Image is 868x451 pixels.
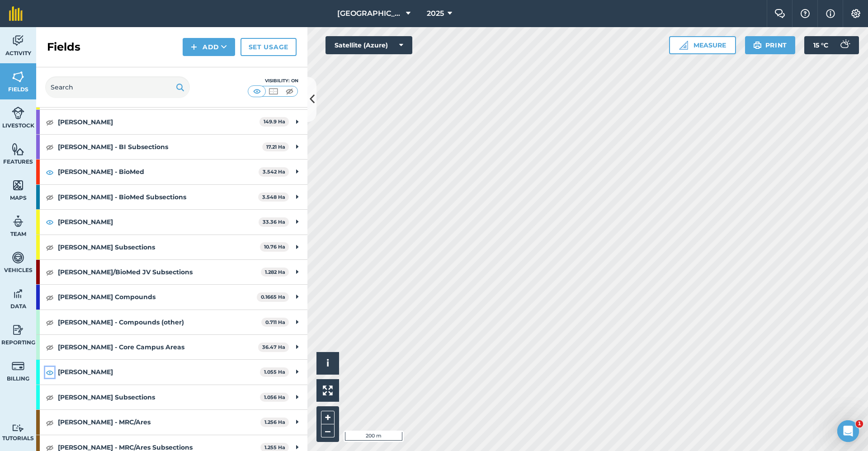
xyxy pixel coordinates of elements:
[12,424,24,432] img: svg+xml;base64,PD94bWwgdmVyc2lvbj0iMS4wIiBlbmNvZGluZz0idXRmLTgiPz4KPCEtLSBHZW5lcmF0b3I6IEFkb2JlIE...
[36,285,307,309] div: [PERSON_NAME] Compounds0.1665 Ha
[12,106,24,120] img: svg+xml;base64,PD94bWwgdmVyc2lvbj0iMS4wIiBlbmNvZGluZz0idXRmLTgiPz4KPCEtLSBHZW5lcmF0b3I6IEFkb2JlIE...
[337,8,402,19] span: [GEOGRAPHIC_DATA] (Gardens)
[9,6,23,21] img: fieldmargin Logo
[47,40,80,54] h2: Fields
[12,359,24,373] img: svg+xml;base64,PD94bWwgdmVyc2lvbj0iMS4wIiBlbmNvZGluZz0idXRmLTgiPz4KPCEtLSBHZW5lcmF0b3I6IEFkb2JlIE...
[58,235,260,259] strong: [PERSON_NAME] Subsections
[264,118,285,125] strong: 149.9 Ha
[813,36,828,54] span: 15 ° C
[36,135,307,159] div: [PERSON_NAME] - BI Subsections17.21 Ha
[826,8,835,19] img: svg+xml;base64,PHN2ZyB4bWxucz0iaHR0cDovL3d3dy53My5vcmcvMjAwMC9zdmciIHdpZHRoPSIxNyIgaGVpZ2h0PSIxNy...
[261,294,285,300] strong: 0.1665 Ha
[191,42,197,52] img: svg+xml;base64,PHN2ZyB4bWxucz0iaHR0cDovL3d3dy53My5vcmcvMjAwMC9zdmciIHdpZHRoPSIxNCIgaGVpZ2h0PSIyNC...
[58,185,258,209] strong: [PERSON_NAME] - BioMed Subsections
[46,292,54,303] img: svg+xml;base64,PHN2ZyB4bWxucz0iaHR0cDovL3d3dy53My5vcmcvMjAwMC9zdmciIHdpZHRoPSIxOCIgaGVpZ2h0PSIyNC...
[46,367,54,378] img: svg+xml;base64,PHN2ZyB4bWxucz0iaHR0cDovL3d3dy53My5vcmcvMjAwMC9zdmciIHdpZHRoPSIxOCIgaGVpZ2h0PSIyNC...
[321,411,335,424] button: +
[46,117,54,127] img: svg+xml;base64,PHN2ZyB4bWxucz0iaHR0cDovL3d3dy53My5vcmcvMjAwMC9zdmciIHdpZHRoPSIxOCIgaGVpZ2h0PSIyNC...
[46,342,54,352] img: svg+xml;base64,PHN2ZyB4bWxucz0iaHR0cDovL3d3dy53My5vcmcvMjAwMC9zdmciIHdpZHRoPSIxOCIgaGVpZ2h0PSIyNC...
[36,110,307,134] div: [PERSON_NAME]149.9 Ha
[837,420,859,442] iframe: Intercom live chat
[58,335,258,359] strong: [PERSON_NAME] - Core Campus Areas
[427,8,444,19] span: 2025
[58,110,259,134] strong: [PERSON_NAME]
[36,335,307,359] div: [PERSON_NAME] - Core Campus Areas36.47 Ha
[263,219,285,225] strong: 33.36 Ha
[326,357,329,369] span: i
[265,269,285,275] strong: 1.282 Ha
[58,360,260,384] strong: [PERSON_NAME]
[46,216,54,227] img: svg+xml;base64,PHN2ZyB4bWxucz0iaHR0cDovL3d3dy53My5vcmcvMjAwMC9zdmciIHdpZHRoPSIxOCIgaGVpZ2h0PSIyNC...
[12,179,24,192] img: svg+xml;base64,PHN2ZyB4bWxucz0iaHR0cDovL3d3dy53My5vcmcvMjAwMC9zdmciIHdpZHRoPSI1NiIgaGVpZ2h0PSI2MC...
[36,235,307,259] div: [PERSON_NAME] Subsections10.76 Ha
[266,144,285,150] strong: 17.21 Ha
[856,420,863,428] span: 1
[804,36,859,54] button: 15 °C
[36,410,307,434] div: [PERSON_NAME] - MRC/Ares1.256 Ha
[46,392,54,403] img: svg+xml;base64,PHN2ZyB4bWxucz0iaHR0cDovL3d3dy53My5vcmcvMjAwMC9zdmciIHdpZHRoPSIxOCIgaGVpZ2h0PSIyNC...
[12,287,24,301] img: svg+xml;base64,PD94bWwgdmVyc2lvbj0iMS4wIiBlbmNvZGluZz0idXRmLTgiPz4KPCEtLSBHZW5lcmF0b3I6IEFkb2JlIE...
[248,77,298,85] div: Visibility: On
[45,76,190,98] input: Search
[774,9,785,18] img: Two speech bubbles overlapping with the left bubble in the forefront
[265,319,285,325] strong: 0.711 Ha
[263,169,285,175] strong: 3.542 Ha
[800,9,811,18] img: A question mark icon
[241,38,297,56] a: Set usage
[264,419,285,425] strong: 1.256 Ha
[46,267,54,277] img: svg+xml;base64,PHN2ZyB4bWxucz0iaHR0cDovL3d3dy53My5vcmcvMjAwMC9zdmciIHdpZHRoPSIxOCIgaGVpZ2h0PSIyNC...
[251,87,263,96] img: svg+xml;base64,PHN2ZyB4bWxucz0iaHR0cDovL3d3dy53My5vcmcvMjAwMC9zdmciIHdpZHRoPSI1MCIgaGVpZ2h0PSI0MC...
[46,167,54,178] img: svg+xml;base64,PHN2ZyB4bWxucz0iaHR0cDovL3d3dy53My5vcmcvMjAwMC9zdmciIHdpZHRoPSIxOCIgaGVpZ2h0PSIyNC...
[745,36,796,54] button: Print
[58,285,257,309] strong: [PERSON_NAME] Compounds
[835,36,854,54] img: svg+xml;base64,PD94bWwgdmVyc2lvbj0iMS4wIiBlbmNvZGluZz0idXRmLTgiPz4KPCEtLSBHZW5lcmF0b3I6IEFkb2JlIE...
[268,87,279,96] img: svg+xml;base64,PHN2ZyB4bWxucz0iaHR0cDovL3d3dy53My5vcmcvMjAwMC9zdmciIHdpZHRoPSI1MCIgaGVpZ2h0PSI0MC...
[46,317,54,328] img: svg+xml;base64,PHN2ZyB4bWxucz0iaHR0cDovL3d3dy53My5vcmcvMjAwMC9zdmciIHdpZHRoPSIxOCIgaGVpZ2h0PSIyNC...
[850,9,861,18] img: A cog icon
[183,38,235,56] button: Add
[58,135,262,159] strong: [PERSON_NAME] - BI Subsections
[58,160,259,184] strong: [PERSON_NAME] - BioMed
[36,260,307,284] div: [PERSON_NAME]/BioMed JV Subsections1.282 Ha
[262,194,285,200] strong: 3.548 Ha
[12,323,24,337] img: svg+xml;base64,PD94bWwgdmVyc2lvbj0iMS4wIiBlbmNvZGluZz0idXRmLTgiPz4KPCEtLSBHZW5lcmF0b3I6IEFkb2JlIE...
[264,369,285,375] strong: 1.055 Ha
[264,444,285,451] strong: 1.255 Ha
[323,385,333,395] img: Four arrows, one pointing top left, one top right, one bottom right and the last bottom left
[12,251,24,264] img: svg+xml;base64,PD94bWwgdmVyc2lvbj0iMS4wIiBlbmNvZGluZz0idXRmLTgiPz4KPCEtLSBHZW5lcmF0b3I6IEFkb2JlIE...
[58,260,261,284] strong: [PERSON_NAME]/BioMed JV Subsections
[12,142,24,156] img: svg+xml;base64,PHN2ZyB4bWxucz0iaHR0cDovL3d3dy53My5vcmcvMjAwMC9zdmciIHdpZHRoPSI1NiIgaGVpZ2h0PSI2MC...
[36,210,307,234] div: [PERSON_NAME]33.36 Ha
[753,40,762,51] img: svg+xml;base64,PHN2ZyB4bWxucz0iaHR0cDovL3d3dy53My5vcmcvMjAwMC9zdmciIHdpZHRoPSIxOSIgaGVpZ2h0PSIyNC...
[36,360,307,384] div: [PERSON_NAME]1.055 Ha
[58,310,261,334] strong: [PERSON_NAME] - Compounds (other)
[12,34,24,47] img: svg+xml;base64,PD94bWwgdmVyc2lvbj0iMS4wIiBlbmNvZGluZz0idXRmLTgiPz4KPCEtLSBHZW5lcmF0b3I6IEFkb2JlIE...
[262,344,285,350] strong: 36.47 Ha
[36,385,307,409] div: [PERSON_NAME] Subsections1.056 Ha
[316,352,339,375] button: i
[36,160,307,184] div: [PERSON_NAME] - BioMed3.542 Ha
[669,36,736,54] button: Measure
[58,210,259,234] strong: [PERSON_NAME]
[58,410,260,434] strong: [PERSON_NAME] - MRC/Ares
[264,244,285,250] strong: 10.76 Ha
[46,242,54,253] img: svg+xml;base64,PHN2ZyB4bWxucz0iaHR0cDovL3d3dy53My5vcmcvMjAwMC9zdmciIHdpZHRoPSIxOCIgaGVpZ2h0PSIyNC...
[58,385,260,409] strong: [PERSON_NAME] Subsections
[284,87,295,96] img: svg+xml;base64,PHN2ZyB4bWxucz0iaHR0cDovL3d3dy53My5vcmcvMjAwMC9zdmciIHdpZHRoPSI1MCIgaGVpZ2h0PSI0MC...
[46,141,54,152] img: svg+xml;base64,PHN2ZyB4bWxucz0iaHR0cDovL3d3dy53My5vcmcvMjAwMC9zdmciIHdpZHRoPSIxOCIgaGVpZ2h0PSIyNC...
[46,192,54,202] img: svg+xml;base64,PHN2ZyB4bWxucz0iaHR0cDovL3d3dy53My5vcmcvMjAwMC9zdmciIHdpZHRoPSIxOCIgaGVpZ2h0PSIyNC...
[679,41,688,50] img: Ruler icon
[12,215,24,228] img: svg+xml;base64,PD94bWwgdmVyc2lvbj0iMS4wIiBlbmNvZGluZz0idXRmLTgiPz4KPCEtLSBHZW5lcmF0b3I6IEFkb2JlIE...
[325,36,412,54] button: Satellite (Azure)
[36,310,307,334] div: [PERSON_NAME] - Compounds (other)0.711 Ha
[46,417,54,428] img: svg+xml;base64,PHN2ZyB4bWxucz0iaHR0cDovL3d3dy53My5vcmcvMjAwMC9zdmciIHdpZHRoPSIxOCIgaGVpZ2h0PSIyNC...
[36,185,307,209] div: [PERSON_NAME] - BioMed Subsections3.548 Ha
[176,82,184,93] img: svg+xml;base64,PHN2ZyB4bWxucz0iaHR0cDovL3d3dy53My5vcmcvMjAwMC9zdmciIHdpZHRoPSIxOSIgaGVpZ2h0PSIyNC...
[12,70,24,84] img: svg+xml;base64,PHN2ZyB4bWxucz0iaHR0cDovL3d3dy53My5vcmcvMjAwMC9zdmciIHdpZHRoPSI1NiIgaGVpZ2h0PSI2MC...
[321,424,335,437] button: –
[264,394,285,400] strong: 1.056 Ha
